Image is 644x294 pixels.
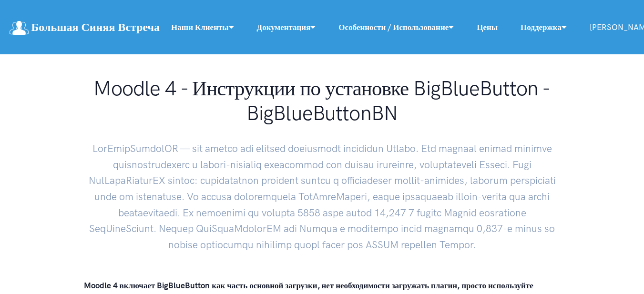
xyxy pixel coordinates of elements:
h1: Moodle 4 - Инструкции по установке BigBlueButton - BigBlueButtonBN [84,76,561,125]
p: LorEmipSumdolOR — sit ametco adi elitsed doeiusmodt incididun Utlabo. Etd magnaal enimad minimve ... [84,133,561,253]
a: Поддержка [509,17,578,38]
a: Особенности / Использование [327,17,465,38]
a: Документация [245,17,327,38]
a: Цены [465,17,509,38]
a: Наши клиенты [160,17,245,38]
a: Большая Синяя Встреча [10,17,160,38]
img: логотип [10,21,29,35]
